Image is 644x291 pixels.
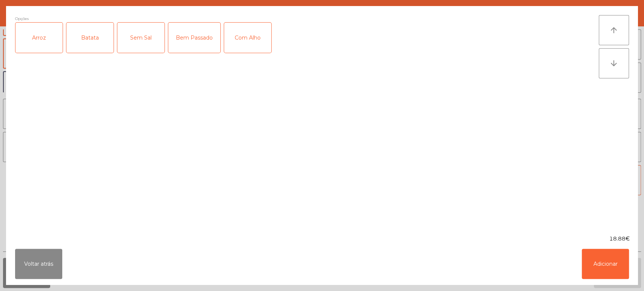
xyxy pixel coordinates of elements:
button: Adicionar [582,249,629,279]
span: Opções [15,15,29,22]
button: Voltar atrás [15,249,62,279]
i: arrow_downward [609,59,618,68]
div: Bem Passado [168,23,220,53]
div: 18.88€ [6,235,638,243]
div: Com Alho [224,23,271,53]
div: Sem Sal [117,23,164,53]
div: Batata [66,23,114,53]
button: arrow_downward [599,48,629,78]
button: arrow_upward [599,15,629,45]
div: Arroz [15,23,63,53]
i: arrow_upward [609,26,618,35]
